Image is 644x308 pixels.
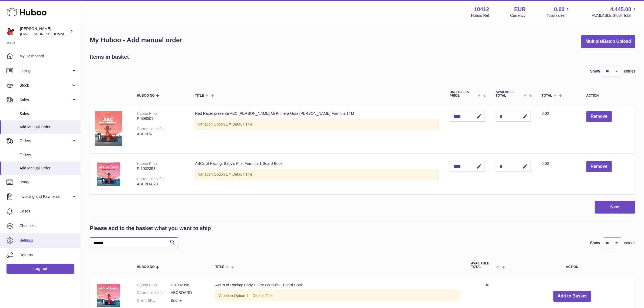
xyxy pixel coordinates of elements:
div: Huboo P no [137,111,157,116]
dd: &none [171,298,204,303]
span: [EMAIL_ADDRESS][DOMAIN_NAME] [20,32,80,36]
button: Add to Basket [553,291,591,302]
span: Title [215,265,224,269]
span: Add Manual Order [19,166,77,171]
a: Log out [6,264,74,274]
div: Variation: [195,169,439,180]
span: Stock [19,83,71,88]
span: Returns [19,253,77,258]
div: P-1032358 [137,166,184,171]
span: Usage [19,179,77,185]
button: Next [595,201,635,214]
dd: P-1032358 [171,283,204,288]
span: Huboo no [137,94,155,97]
img: Red Racer presenta ABC de Carreras Mi Primera Guía de Carreras Fórmula 1TM [95,111,122,146]
div: ABCBOARD [137,182,184,187]
dt: Client SKU [137,298,171,303]
a: 0.00 Total sales [547,6,571,18]
button: Remove [586,111,612,122]
div: Current identifier [137,177,165,181]
span: entries [624,69,635,74]
span: My Dashboard [19,54,77,59]
dd: ABCBOARD [171,290,204,295]
span: Cases [19,209,77,214]
div: Huboo P no [137,161,157,166]
span: 0.00 [542,111,549,116]
span: Orders [19,138,71,143]
label: Show [590,240,600,245]
span: entries [624,240,635,245]
dt: Huboo P no [137,283,171,288]
strong: 10412 [474,6,489,13]
span: Option 1 = Default Title; [234,293,274,298]
span: Option 1 = Default Title; [214,172,253,176]
span: Listings [19,68,71,73]
button: Multiple/Batch Upload [581,35,635,48]
span: Invoicing and Payments [19,194,71,199]
div: Variation: [215,290,460,301]
h2: Items in basket [90,53,129,61]
div: Huboo Ref [471,13,489,18]
button: Remove [586,161,612,172]
span: Total sales [547,13,571,18]
span: 0.00 [542,161,549,166]
span: Title [195,94,204,97]
div: [PERSON_NAME] [20,26,69,37]
span: 0.00 [554,6,565,13]
span: Option 1 = Default Title; [214,122,253,126]
span: AVAILABLE Total [496,90,523,97]
h1: My Huboo - Add manual order [90,36,182,44]
div: P-508001 [137,116,184,121]
td: ABCs of Racing: Baby’s First Formula 1 Board Book [190,156,444,194]
span: Huboo no [137,265,155,269]
div: ABCSPA [137,132,184,137]
span: Sales [19,111,77,116]
span: Channels [19,223,77,228]
dt: Current identifier [137,290,171,295]
label: Show [590,69,600,74]
a: 4,445.00 AVAILABLE Stock Total [592,6,638,18]
span: Total [542,94,552,97]
div: Variation: [195,119,439,130]
span: Sales [19,97,71,103]
td: Red Racer presenta ABC [PERSON_NAME] Mi Primera Guía [PERSON_NAME] Fórmula 1TM [190,106,444,153]
strong: EUR [514,6,526,13]
span: Orders [19,152,77,158]
h2: Please add to the basket what you want to ship [90,225,211,232]
span: AVAILABLE Stock Total [592,13,638,18]
div: Action [586,94,630,97]
th: Action [509,256,635,274]
span: Unit Sales Price [450,90,477,97]
span: AVAILABLE Total [471,262,495,269]
div: Currency [510,13,526,18]
span: Settings [19,238,77,243]
span: Add Manual Order [19,124,77,130]
img: internalAdmin-10412@internal.huboo.com [6,27,15,35]
img: ABCs of Racing: Baby’s First Formula 1 Board Book [95,161,122,187]
span: 4,445.00 [610,6,631,13]
div: Current identifier [137,127,165,131]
